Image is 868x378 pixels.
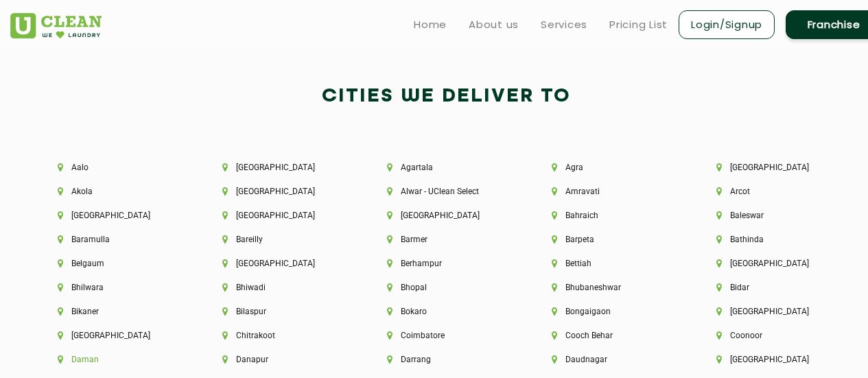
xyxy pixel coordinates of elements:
li: Daudnagar [552,355,670,364]
li: [GEOGRAPHIC_DATA] [387,211,505,220]
li: Barmer [387,235,505,244]
li: Alwar - UClean Select [387,187,505,196]
li: Barpeta [552,235,670,244]
li: Bettiah [552,259,670,268]
li: Agartala [387,163,505,172]
li: Amravati [552,187,670,196]
li: Darrang [387,355,505,364]
a: About us [469,16,519,33]
li: Chitrakoot [222,331,340,340]
li: Bidar [716,283,834,292]
li: Bilaspur [222,307,340,316]
li: [GEOGRAPHIC_DATA] [716,259,834,268]
li: Belgaum [58,259,176,268]
li: Aalo [58,163,176,172]
li: Baleswar [716,211,834,220]
li: [GEOGRAPHIC_DATA] [222,187,340,196]
li: Coonoor [716,331,834,340]
li: Bahraich [552,211,670,220]
li: [GEOGRAPHIC_DATA] [58,331,176,340]
li: Daman [58,355,176,364]
li: [GEOGRAPHIC_DATA] [716,307,834,316]
li: Bhilwara [58,283,176,292]
li: [GEOGRAPHIC_DATA] [716,163,834,172]
li: Akola [58,187,176,196]
a: Pricing List [609,16,668,33]
li: Danapur [222,355,340,364]
a: Services [541,16,587,33]
li: [GEOGRAPHIC_DATA] [222,259,340,268]
li: Bareilly [222,235,340,244]
li: Bhubaneshwar [552,283,670,292]
li: Arcot [716,187,834,196]
li: [GEOGRAPHIC_DATA] [58,211,176,220]
li: Cooch Behar [552,331,670,340]
li: Bhopal [387,283,505,292]
li: Baramulla [58,235,176,244]
li: Berhampur [387,259,505,268]
li: Bikaner [58,307,176,316]
a: Login/Signup [679,10,775,39]
a: Home [414,16,447,33]
img: UClean Laundry and Dry Cleaning [10,13,102,38]
li: Bokaro [387,307,505,316]
li: [GEOGRAPHIC_DATA] [716,355,834,364]
li: Bathinda [716,235,834,244]
li: Agra [552,163,670,172]
li: Coimbatore [387,331,505,340]
li: Bhiwadi [222,283,340,292]
li: [GEOGRAPHIC_DATA] [222,163,340,172]
li: [GEOGRAPHIC_DATA] [222,211,340,220]
li: Bongaigaon [552,307,670,316]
